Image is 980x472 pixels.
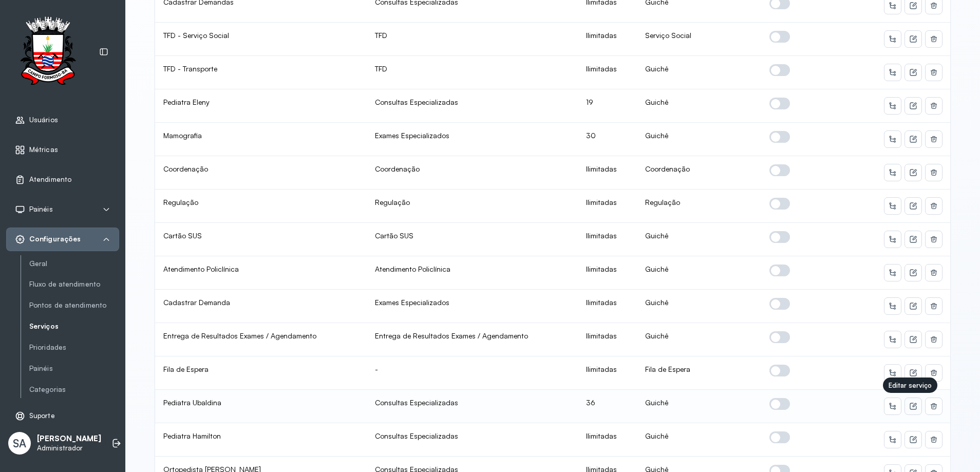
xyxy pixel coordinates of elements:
td: Guichê [637,223,761,256]
td: 19 [578,89,637,123]
td: Serviço Social [637,23,761,56]
div: Consultas Especializadas [375,431,570,441]
td: Ilimitadas [578,323,637,356]
td: Coordenação [637,156,761,190]
td: Mamografia [155,123,367,156]
td: Guichê [637,123,761,156]
td: Fila de Espera [155,356,367,390]
td: Pediatra Hamilton [155,423,367,457]
a: Serviços [29,320,119,333]
span: Painéis [29,205,53,214]
td: Ilimitadas [578,56,637,89]
span: Atendimento [29,175,71,184]
td: Ilimitadas [578,156,637,190]
div: Consultas Especializadas [375,398,570,407]
td: Guichê [637,290,761,323]
a: Serviços [29,322,119,331]
div: Exames Especializados [375,298,570,307]
td: Cadastrar Demanda [155,290,367,323]
td: Ilimitadas [578,223,637,256]
td: Guichê [637,423,761,457]
span: Métricas [29,145,58,154]
td: Regulação [637,190,761,223]
td: 36 [578,390,637,423]
td: Ilimitadas [578,190,637,223]
a: Prioridades [29,341,119,354]
div: Atendimento Policlínica [375,265,570,274]
td: Ilimitadas [578,256,637,290]
a: Pontos de atendimento [29,301,119,310]
td: Ilimitadas [578,356,637,390]
a: Métricas [15,145,110,155]
div: Cartão SUS [375,231,570,240]
p: [PERSON_NAME] [37,434,101,444]
td: Guichê [637,256,761,290]
a: Pontos de atendimento [29,299,119,312]
a: Categorias [29,385,119,394]
span: Usuários [29,116,58,124]
td: Cartão SUS [155,223,367,256]
td: Ilimitadas [578,290,637,323]
td: Pediatra Eleny [155,89,367,123]
a: Usuários [15,115,110,125]
td: Guichê [637,89,761,123]
img: Logotipo do estabelecimento [11,16,85,88]
span: Suporte [29,411,55,420]
div: TFD [375,31,570,40]
a: Painéis [29,362,119,375]
td: Atendimento Policlínica [155,256,367,290]
td: Regulação [155,190,367,223]
td: Entrega de Resultados Exames / Agendamento [155,323,367,356]
td: Pediatra Ubaldina [155,390,367,423]
a: Geral [29,257,119,270]
a: Atendimento [15,175,110,185]
td: Guichê [637,390,761,423]
div: - [375,365,570,374]
td: TFD - Transporte [155,56,367,89]
td: Ilimitadas [578,423,637,457]
a: Fluxo de atendimento [29,280,119,289]
div: Entrega de Resultados Exames / Agendamento [375,331,570,341]
a: Fluxo de atendimento [29,278,119,291]
div: Exames Especializados [375,131,570,140]
td: Fila de Espera [637,356,761,390]
td: TFD - Serviço Social [155,23,367,56]
td: 30 [578,123,637,156]
td: Guichê [637,323,761,356]
a: Categorias [29,383,119,396]
a: Prioridades [29,343,119,352]
div: Consultas Especializadas [375,98,570,107]
div: TFD [375,64,570,73]
a: Painéis [29,364,119,373]
span: Configurações [29,235,81,243]
a: Geral [29,259,119,268]
td: Ilimitadas [578,23,637,56]
div: Coordenação [375,164,570,174]
p: Administrador [37,444,101,452]
td: Guichê [637,56,761,89]
td: Coordenação [155,156,367,190]
div: Regulação [375,198,570,207]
